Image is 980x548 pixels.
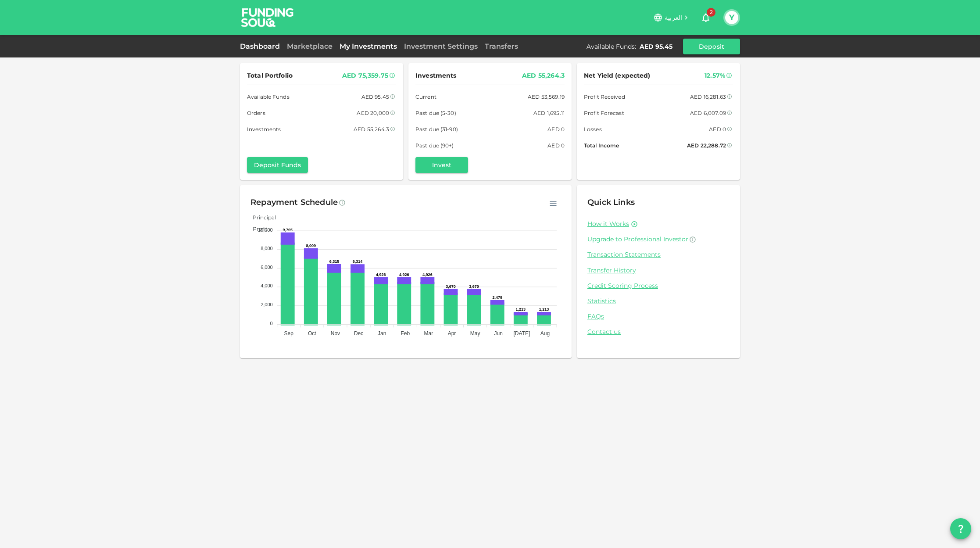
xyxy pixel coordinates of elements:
[494,330,503,337] tspan: Jun
[640,42,672,51] div: AED 95.45
[683,39,740,54] button: Deposit
[247,157,308,173] button: Deposit Funds
[246,226,268,232] span: Profit
[283,42,336,50] a: Marketplace
[240,42,283,50] a: Dashboard
[528,92,565,101] div: AED 53,569.19
[247,108,265,118] span: Orders
[587,282,730,290] a: Credit Scoring Process
[415,70,456,81] span: Investments
[354,330,363,337] tspan: Dec
[250,196,338,210] div: Repayment Schedule
[261,246,273,251] tspan: 8,000
[246,214,276,221] span: Principal
[587,220,629,228] a: How it Works
[533,108,565,118] div: AED 1,695.11
[261,265,273,270] tspan: 6,000
[587,235,730,244] a: Upgrade to Professional Investor
[342,70,388,81] div: AED 75,359.75
[357,108,389,118] div: AED 20,000
[331,330,340,337] tspan: Nov
[587,297,730,305] a: Statistics
[725,11,738,24] button: Y
[284,330,294,337] tspan: Sep
[415,125,458,134] span: Past due (31-90)
[247,92,290,101] span: Available Funds
[270,321,273,326] tspan: 0
[707,8,715,17] span: 2
[361,92,389,101] div: AED 95.45
[587,197,635,207] span: Quick Links
[247,125,281,134] span: Investments
[587,328,730,336] a: Contact us
[415,92,436,101] span: Current
[513,330,530,337] tspan: [DATE]
[415,157,468,173] button: Invest
[584,141,619,150] span: Total Income
[415,141,454,150] span: Past due (90+)
[522,70,565,81] div: AED 55,264.3
[690,108,726,118] div: AED 6,007.09
[587,42,636,51] div: Available Funds :
[584,92,625,101] span: Profit Received
[448,330,456,337] tspan: Apr
[709,125,726,134] div: AED 0
[587,235,688,243] span: Upgrade to Professional Investor
[587,312,730,321] a: FAQs
[401,42,481,50] a: Investment Settings
[401,330,410,337] tspan: Feb
[481,42,522,50] a: Transfers
[687,141,726,150] div: AED 22,288.72
[584,125,602,134] span: Losses
[470,330,480,337] tspan: May
[665,14,682,21] span: العربية
[540,330,550,337] tspan: Aug
[308,330,316,337] tspan: Oct
[584,70,651,81] span: Net Yield (expected)
[354,125,389,134] div: AED 55,264.3
[378,330,386,337] tspan: Jan
[261,283,273,288] tspan: 4,000
[950,518,971,539] button: question
[697,9,715,26] button: 2
[587,266,730,275] a: Transfer History
[258,227,273,233] tspan: 10,000
[587,251,730,259] a: Transaction Statements
[415,108,456,118] span: Past due (5-30)
[261,302,273,307] tspan: 2,000
[247,70,293,81] span: Total Portfolio
[584,108,624,118] span: Profit Forecast
[705,70,725,81] div: 12.57%
[336,42,401,50] a: My Investments
[690,92,726,101] div: AED 16,281.63
[547,141,565,150] div: AED 0
[424,330,433,337] tspan: Mar
[547,125,565,134] div: AED 0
